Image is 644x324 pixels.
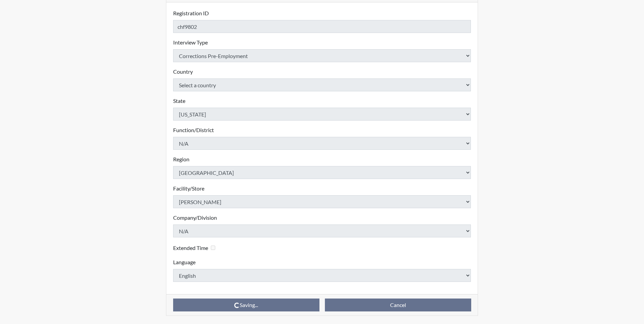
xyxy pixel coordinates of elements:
[173,258,196,266] label: Language
[173,299,319,311] button: Saving...
[173,38,208,47] label: Interview Type
[173,126,214,134] label: Function/District
[173,184,204,193] label: Facility/Store
[173,243,218,253] div: Checking this box will provide the interviewee with an accomodation of extra time to answer each ...
[173,155,189,163] label: Region
[173,97,185,105] label: State
[173,9,209,17] label: Registration ID
[173,214,217,222] label: Company/Division
[173,244,208,252] label: Extended Time
[173,20,471,33] input: Insert a Registration ID, which needs to be a unique alphanumeric value for each interviewee
[325,299,471,311] button: Cancel
[173,68,193,76] label: Country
